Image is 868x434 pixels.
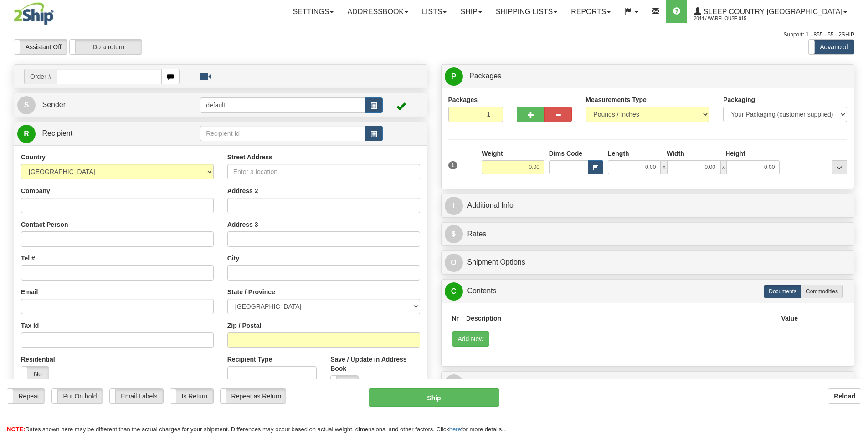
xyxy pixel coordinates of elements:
[21,287,38,296] label: Email
[452,331,490,347] button: Add New
[21,367,49,381] label: No
[809,40,854,54] label: Advanced
[586,95,647,104] label: Measurements Type
[564,0,617,23] a: Reports
[801,285,843,298] label: Commodities
[330,355,420,373] label: Save / Update in Address Book
[21,321,39,330] label: Tax Id
[445,374,851,393] a: RReturn Shipment
[227,153,272,162] label: Street Address
[667,149,684,158] label: Width
[331,376,358,390] label: No
[694,14,762,23] span: 2044 / Warehouse 915
[445,254,463,272] span: O
[227,321,262,330] label: Zip / Postal
[14,31,854,39] div: Support: 1 - 855 - 55 - 2SHIP
[200,126,365,141] input: Recipient Id
[21,220,68,229] label: Contact Person
[723,95,755,104] label: Packaging
[17,96,200,114] a: S Sender
[701,8,842,15] span: Sleep Country [GEOGRAPHIC_DATA]
[661,160,667,174] span: x
[445,67,851,86] a: P Packages
[52,389,103,403] label: Put On hold
[469,72,501,80] span: Packages
[221,389,286,403] label: Repeat as Return
[777,310,801,327] th: Value
[227,220,258,229] label: Address 3
[445,374,463,393] span: R
[832,160,847,174] div: ...
[764,285,801,298] label: Documents
[70,40,142,54] label: Do a return
[449,426,461,433] a: here
[227,164,420,179] input: Enter a location
[549,149,582,158] label: Dims Code
[7,426,25,433] span: NOTE:
[21,254,35,263] label: Tel #
[286,0,340,23] a: Settings
[7,389,45,403] label: Repeat
[847,170,867,263] iframe: chat widget
[14,2,54,25] img: logo2044.jpg
[720,160,727,174] span: x
[227,287,275,296] label: State / Province
[110,389,163,403] label: Email Labels
[462,310,777,327] th: Description
[448,161,458,169] span: 1
[687,0,854,23] a: Sleep Country [GEOGRAPHIC_DATA] 2044 / Warehouse 915
[445,197,463,215] span: I
[415,0,453,23] a: Lists
[482,149,503,158] label: Weight
[17,124,180,143] a: R Recipient
[200,97,365,113] input: Sender Id
[21,355,55,364] label: Residential
[445,282,851,301] a: CContents
[725,149,745,158] label: Height
[340,0,415,23] a: Addressbook
[445,225,463,243] span: $
[42,101,66,108] span: Sender
[369,388,499,407] button: Ship
[828,388,861,404] button: Reload
[227,186,258,195] label: Address 2
[17,125,36,143] span: R
[445,67,463,86] span: P
[14,40,67,54] label: Assistant Off
[445,196,851,215] a: IAdditional Info
[445,282,463,301] span: C
[445,225,851,244] a: $Rates
[227,355,272,364] label: Recipient Type
[448,95,478,104] label: Packages
[834,393,855,400] b: Reload
[445,253,851,272] a: OShipment Options
[608,149,629,158] label: Length
[24,69,57,84] span: Order #
[17,96,36,114] span: S
[42,129,72,137] span: Recipient
[448,310,463,327] th: Nr
[489,0,564,23] a: Shipping lists
[170,389,213,403] label: Is Return
[227,254,239,263] label: City
[21,153,46,162] label: Country
[21,186,50,195] label: Company
[453,0,488,23] a: Ship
